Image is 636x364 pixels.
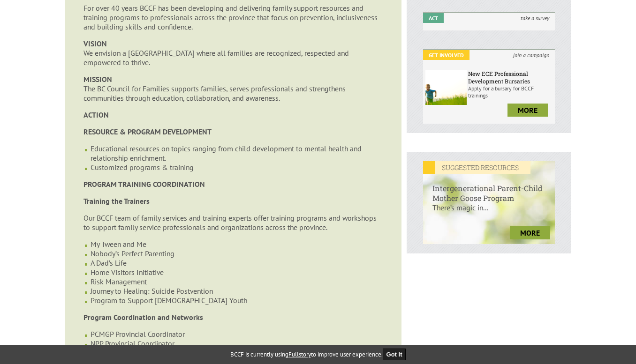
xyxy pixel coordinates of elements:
[83,213,383,232] p: Our BCCF team of family services and training experts offer training programs and workshops to su...
[468,85,553,99] p: Apply for a bursary for BCCF trainings
[91,267,383,277] li: Home Visitors Initiative
[91,144,383,163] li: Educational resources on topics ranging from child development to mental health and relationship ...
[423,174,555,203] h6: Intergenerational Parent-Child Mother Goose Program
[510,226,550,239] a: more
[91,258,383,267] li: A Dad’s Life
[83,179,205,189] strong: PROGRAM TRAINING COORDINATION
[91,249,383,258] li: Nobody’s Perfect Parenting
[383,349,406,360] button: Got it
[91,163,383,172] li: Customized programs & training
[83,39,107,48] strong: VISION
[507,50,555,60] i: join a campaign
[468,70,553,85] h6: New ECE Professional Development Bursaries
[91,296,383,305] li: Program to Support [DEMOGRAPHIC_DATA] Youth
[91,277,383,286] li: Risk Management
[83,74,383,103] p: The BC Council for Families supports families, serves professionals and strengthens communities t...
[83,74,112,84] strong: MISSION
[91,329,383,339] li: PCMGP Provincial Coordinator
[83,110,109,119] strong: ACTION
[91,239,383,249] li: My Tween and Me
[83,312,203,322] strong: Program Coordination and Networks
[423,203,555,222] p: There’s magic in...
[83,3,383,31] p: For over 40 years BCCF has been developing and delivering family support resources and training p...
[423,161,530,174] em: SUGGESTED RESOURCES
[507,104,548,117] a: more
[423,13,444,23] em: Act
[515,13,555,23] i: take a survey
[288,350,311,358] a: Fullstory
[91,286,383,296] li: Journey to Healing: Suicide Postvention
[83,127,212,136] strong: RESOURCE & PROGRAM DEVELOPMENT
[423,50,469,60] em: Get Involved
[83,196,150,206] strong: Training the Trainers
[83,39,383,67] p: We envision a [GEOGRAPHIC_DATA] where all families are recognized, respected and empowered to thr...
[91,339,383,348] li: NPP Provincial Coordinator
